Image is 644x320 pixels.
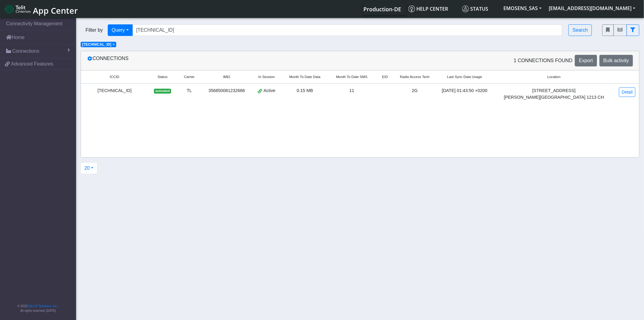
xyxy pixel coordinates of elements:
[575,55,597,66] button: Export
[223,74,230,80] span: IMEI
[548,74,561,80] span: Location
[406,3,460,15] a: Help center
[604,58,629,63] span: Bulk activity
[500,3,545,14] button: EMOSENS_SAS
[462,5,488,12] span: Status
[33,5,78,16] span: App Center
[545,3,639,14] button: [EMAIL_ADDRESS][DOMAIN_NAME]
[11,60,53,68] span: Advanced Features
[382,74,388,80] span: EID
[364,5,401,13] span: Production-DE
[460,3,500,15] a: Status
[602,24,639,36] div: fitlers menu
[205,87,248,94] div: 356850081232686
[113,43,115,46] button: Close
[82,42,111,47] span: [TECHNICAL_ID]
[400,74,429,80] span: Radio Access Tech
[258,74,275,80] span: In Session
[12,48,39,55] span: Connections
[158,74,168,80] span: Status
[514,57,572,64] span: 1 Connections found
[579,58,593,63] span: Export
[499,87,609,94] span: [STREET_ADDRESS]
[27,304,58,308] a: Telit IoT Solutions, Inc.
[336,74,368,80] span: Month To Date SMS
[110,74,119,80] span: ICCID
[499,94,609,101] span: [PERSON_NAME][GEOGRAPHIC_DATA] 1213 CH
[412,88,418,93] span: 2G
[264,87,275,94] span: Active
[447,74,482,80] span: Last Sync Data Usage
[569,24,592,36] button: Search
[5,4,30,14] img: logo-telit-cinterion-gw-new.png
[438,87,491,94] div: [DATE] 01:43:50 +0200
[132,24,563,36] input: Search...
[180,87,198,94] div: TL
[332,87,372,94] div: 11
[600,55,633,66] button: Bulk activity
[113,42,115,47] span: ×
[408,5,448,12] span: Help center
[82,55,360,66] div: Connections
[80,162,97,174] button: 20
[5,2,77,16] a: App Center
[363,3,401,15] a: Your current platform instance
[108,24,133,36] button: Query
[297,88,313,93] span: 0.15 MB
[289,74,320,80] span: Month To Date Data
[619,87,635,97] a: Detail
[184,74,194,80] span: Carrier
[85,87,145,94] div: [TECHNICAL_ID]
[408,5,415,12] img: knowledge.svg
[462,5,469,12] img: status.svg
[154,89,171,94] span: activated
[81,27,108,34] span: Filter by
